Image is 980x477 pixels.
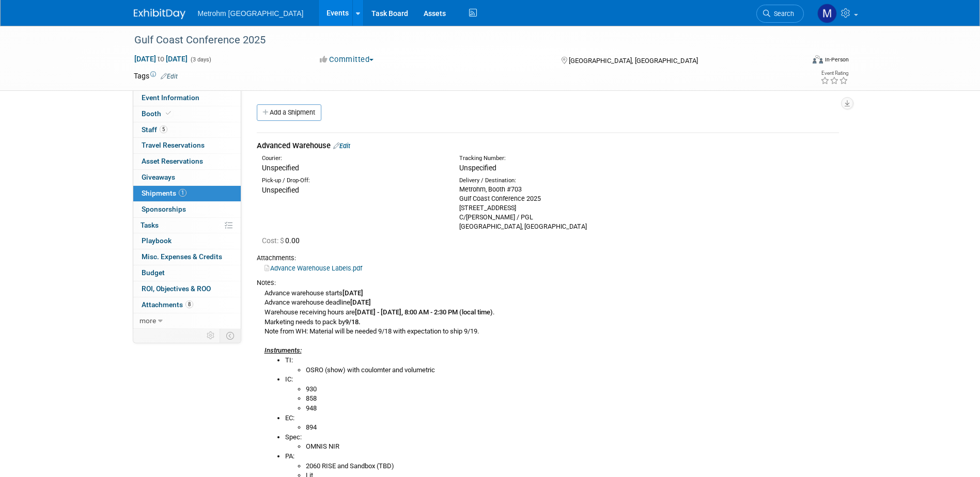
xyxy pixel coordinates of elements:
[333,142,350,150] a: Edit
[817,4,837,23] img: Michelle Simoes
[139,316,156,325] span: more
[820,71,848,76] div: Event Rating
[262,236,285,245] span: Cost: $
[459,164,496,172] span: Unspecified
[133,249,241,265] a: Misc. Expenses & Credits
[257,104,321,121] a: Add a Shipment
[813,55,823,63] img: Format-Inperson.png
[262,154,444,163] div: Courier:
[142,252,222,261] span: Misc. Expenses & Credits
[142,125,167,134] span: Staff
[343,289,363,297] b: [DATE]
[160,125,167,133] span: 5
[142,93,199,102] span: Event Information
[133,297,241,313] a: Attachments8
[133,281,241,297] a: ROI, Objectives & ROO
[825,56,849,63] div: In-Person
[133,265,241,281] a: Budget
[285,375,839,413] li: IC:
[133,90,241,106] a: Event Information
[133,186,241,201] a: Shipments1
[306,442,839,452] li: OMNIS NIR
[133,106,241,122] a: Booth
[190,56,211,63] span: (3 days)
[134,71,178,81] td: Tags
[285,433,839,452] li: Spec:
[257,140,839,151] div: Advanced Warehouse
[770,10,794,18] span: Search
[285,414,839,433] li: EC:
[220,329,241,342] td: Toggle Event Tabs
[179,189,186,197] span: 1
[265,264,362,272] a: Advance Warehouse Labels.pdf
[202,329,220,342] td: Personalize Event Tab Strip
[142,157,203,165] span: Asset Reservations
[134,54,188,63] span: [DATE] [DATE]
[262,186,299,194] span: Unspecified
[459,177,641,185] div: Delivery / Destination:
[185,300,193,308] span: 8
[142,173,175,181] span: Giveaways
[756,5,804,23] a: Search
[142,109,173,118] span: Booth
[262,163,444,173] div: Unspecified
[198,9,304,18] span: Metrohm [GEOGRAPHIC_DATA]
[133,122,241,138] a: Staff5
[142,300,193,309] span: Attachments
[257,253,839,263] div: Attachments:
[306,404,839,414] li: 948
[133,313,241,329] a: more
[316,54,378,65] button: Committed
[166,110,171,116] i: Booth reservation complete
[161,73,178,80] a: Edit
[569,57,698,65] span: [GEOGRAPHIC_DATA], [GEOGRAPHIC_DATA]
[262,177,444,185] div: Pick-up / Drop-Off:
[133,202,241,217] a: Sponsorships
[306,423,839,433] li: 894
[131,31,788,50] div: Gulf Coast Conference 2025
[134,9,185,19] img: ExhibitDay
[743,54,849,69] div: Event Format
[257,278,839,288] div: Notes:
[350,298,371,306] b: [DATE]
[142,189,186,197] span: Shipments
[306,385,839,394] li: 930
[355,308,493,316] b: [DATE] - [DATE], 8:00 AM - 2:30 PM (local time)
[133,170,241,185] a: Giveaways
[133,154,241,169] a: Asset Reservations
[133,138,241,153] a: Travel Reservations
[345,318,361,326] b: 9/18.
[265,346,302,354] i: Instruments:
[141,221,159,229] span: Tasks
[142,141,205,149] span: Travel Reservations
[306,394,839,404] li: 858
[133,233,241,249] a: Playbook
[306,462,839,471] li: 2060 RISE and Sandbox (TBD)
[133,218,241,233] a: Tasks
[459,154,691,163] div: Tracking Number:
[459,185,641,231] div: Metrohm, Booth #703 Gulf Coast Conference 2025 [STREET_ADDRESS] C/[PERSON_NAME] / PGL [GEOGRAPHIC...
[142,236,172,245] span: Playbook
[142,205,186,213] span: Sponsorships
[156,55,166,63] span: to
[262,236,304,245] span: 0.00
[142,268,165,277] span: Budget
[142,284,211,293] span: ROI, Objectives & ROO
[306,365,839,375] li: OSRO (show) with coulomter and volumetric
[285,356,839,375] li: TI:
